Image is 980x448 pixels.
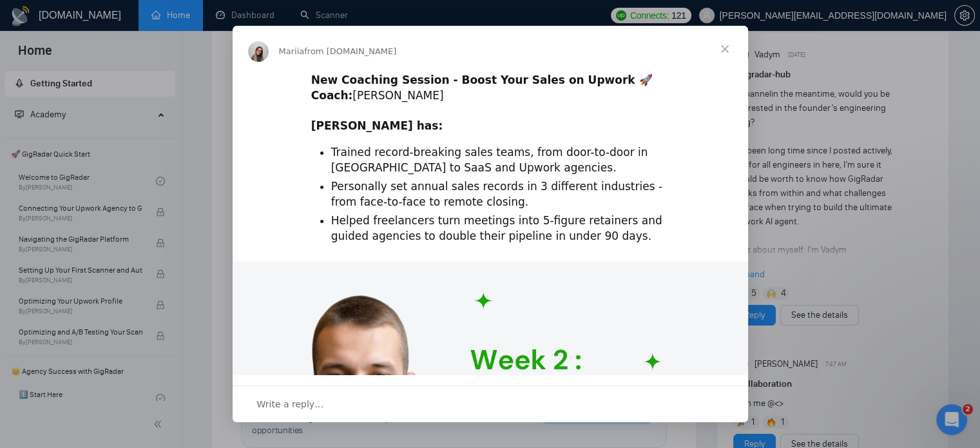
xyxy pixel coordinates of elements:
[331,213,669,244] li: Helped freelancers turn meetings into 5-figure retainers and guided agencies to double their pipe...
[257,396,324,413] span: Write a reply…
[311,89,353,102] b: Coach:
[311,73,653,86] b: New Coaching Session - Boost Your Sales on Upwork 🚀
[248,41,269,62] img: Profile image for Mariia
[279,46,305,56] span: Mariia
[331,179,669,210] li: Personally set annual sales records in 3 different industries - from face-to-face to remote closing.
[233,385,748,422] div: Open conversation and reply
[311,119,443,132] b: [PERSON_NAME] has:
[311,73,669,134] div: ​ [PERSON_NAME] ​ ​
[304,46,396,56] span: from [DOMAIN_NAME]
[331,145,669,176] li: Trained record-breaking sales teams, from door-to-door in [GEOGRAPHIC_DATA] to SaaS and Upwork ag...
[702,26,748,72] span: Close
